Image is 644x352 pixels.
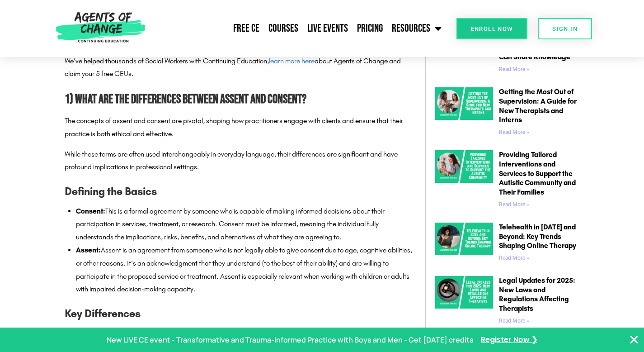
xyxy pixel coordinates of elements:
[499,87,577,124] a: Getting the Most Out of Supervision: A Guide for New Therapists and Interns
[303,17,353,40] a: Live Events
[499,255,529,261] a: Read more about Telehealth in 2025 and Beyond: Key Trends Shaping Online Therapy
[471,26,513,32] span: Enroll Now
[65,114,416,141] p: The concepts of assent and consent are pivotal, shaping how practitioners engage with clients and...
[76,244,416,296] li: Assent is an agreement from someone who is not legally able to give consent due to age, cognitive...
[629,334,639,345] button: Close Banner
[499,223,576,250] a: Telehealth in [DATE] and Beyond: Key Trends Shaping Online Therapy
[387,17,446,40] a: Resources
[76,205,416,244] li: This is a formal agreement by someone who is capable of making informed decisions about their par...
[353,17,387,40] a: Pricing
[269,57,315,65] a: learn more here
[65,305,416,322] h3: Key Differences
[229,17,264,40] a: Free CE
[435,276,493,309] img: Legal Updates for 2025 New Laws and Regulations Affecting Therapists
[435,150,493,183] img: Providing Tailored Interventions and Services to Support the Autistic Community
[481,333,537,347] a: Register Now ❯
[435,276,493,328] a: Legal Updates for 2025 New Laws and Regulations Affecting Therapists
[499,318,529,324] a: Read more about Legal Updates for 2025: New Laws and Regulations Affecting Therapists
[456,18,527,39] a: Enroll Now
[499,66,529,72] a: Read more about Becoming a CE Presenter: How Experienced Clinicians Can Share Knowledge
[149,17,446,40] nav: Menu
[107,333,474,347] p: New LIVE CE event - Transformative and Trauma-informed Practice with Boys and Men - Get [DATE] cr...
[76,246,101,254] strong: Assent:
[499,201,529,208] a: Read more about Providing Tailored Interventions and Services to Support the Autistic Community a...
[552,26,578,32] span: SIGN IN
[65,90,416,110] h2: 1) What are the Differences Between Assent and Consent?
[65,183,416,200] h3: Defining the Basics
[435,87,493,139] a: Getting the Most Out of Supervision A Guide for New Therapists and Interns
[499,276,575,313] a: Legal Updates for 2025: New Laws and Regulations Affecting Therapists
[499,129,529,135] a: Read more about Getting the Most Out of Supervision: A Guide for New Therapists and Interns
[435,87,493,120] img: Getting the Most Out of Supervision A Guide for New Therapists and Interns
[499,150,576,196] a: Providing Tailored Interventions and Services to Support the Autistic Community and Their Families
[76,207,105,215] strong: Consent:
[538,18,592,39] a: SIGN IN
[264,17,303,40] a: Courses
[435,150,493,211] a: Providing Tailored Interventions and Services to Support the Autistic Community
[65,55,416,81] p: We’ve helped thousands of Social Workers with Continuing Education, about Agents of Change and cl...
[435,223,493,255] img: Telehealth in 2025 and Beyond Key Trends Shaping Online Therapy
[435,223,493,265] a: Telehealth in 2025 and Beyond Key Trends Shaping Online Therapy
[65,148,416,174] p: While these terms are often used interchangeably in everyday language, their differences are sign...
